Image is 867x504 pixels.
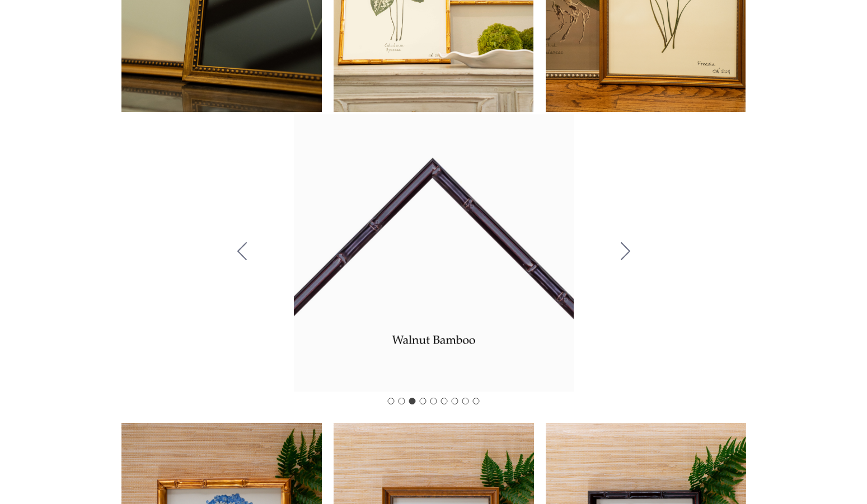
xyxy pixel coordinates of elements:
button: Go to slide 1 [388,398,395,404]
button: Go to slide 2 [227,205,256,299]
button: Go to slide 4 [420,398,427,404]
button: Go to slide 8 [462,398,469,404]
button: Go to slide 7 [452,398,458,404]
button: Go to slide 5 [430,398,437,404]
button: Go to slide 4 [611,205,640,299]
button: Go to slide 9 [473,398,480,404]
button: Go to slide 2 [399,398,405,404]
button: Go to slide 3 [409,398,416,404]
button: Go to slide 6 [441,398,448,404]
